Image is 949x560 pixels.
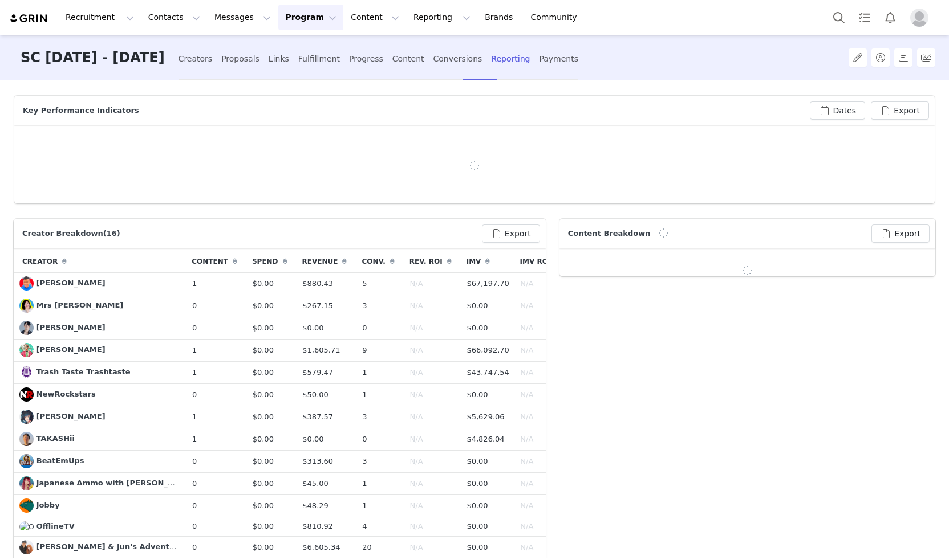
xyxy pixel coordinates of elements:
[19,343,34,357] img: Connor
[36,390,96,398] span: NewRockstars
[810,101,865,120] button: Dates
[302,279,333,288] span: $880.43
[36,542,191,551] span: [PERSON_NAME] & Jun's Adventures!
[515,295,570,317] td: N/A
[278,5,343,30] button: Program
[19,432,34,446] img: TAKASHii
[515,494,570,517] td: N/A
[515,517,570,536] td: N/A
[302,522,333,530] span: $810.92
[356,428,404,450] td: 0
[356,472,404,494] td: 1
[186,472,247,494] td: 0
[253,412,274,421] span: $0.00
[404,361,461,383] td: N/A
[515,272,570,295] td: N/A
[404,450,461,472] td: N/A
[871,224,930,243] button: Export
[539,44,578,74] div: Payments
[515,472,570,494] td: N/A
[515,450,570,472] td: N/A
[356,361,404,383] td: 1
[186,536,247,558] td: 0
[19,365,34,379] img: Trash Taste Trashtaste
[356,536,404,558] td: 20
[565,228,659,239] div: Content Breakdown
[302,501,328,510] span: $48.29
[221,44,259,74] div: Proposals
[515,536,570,558] td: N/A
[302,457,333,465] span: $313.60
[19,521,34,533] img: OfflineTV
[253,346,274,354] span: $0.00
[19,521,75,532] a: OfflineTV
[179,44,213,74] div: Creators
[186,248,247,273] th: Content
[186,295,247,317] td: 0
[19,476,34,490] img: Japanese Ammo with Misa
[356,494,404,517] td: 1
[515,339,570,361] td: N/A
[404,272,461,295] td: N/A
[19,276,34,291] img: Paolo fromTOKYO
[356,383,404,406] td: 1
[356,517,404,536] td: 4
[19,454,84,468] a: BeatEmUps
[356,339,404,361] td: 9
[467,346,509,354] span: $66,092.70
[19,343,106,357] a: [PERSON_NAME]
[253,479,274,488] span: $0.00
[19,454,34,468] img: BeatEmUps
[19,410,106,424] a: [PERSON_NAME]
[433,44,482,74] div: Conversions
[515,361,570,383] td: N/A
[9,13,49,24] img: grin logo
[186,272,247,295] td: 1
[852,5,877,30] a: Tasks
[36,367,131,376] span: Trash Taste Trashtaste
[36,456,84,465] span: BeatEmUps
[404,494,461,517] td: N/A
[404,317,461,339] td: N/A
[356,406,404,428] td: 3
[356,295,404,317] td: 3
[302,412,333,421] span: $387.57
[186,450,247,472] td: 0
[103,229,120,238] span: (16)
[19,498,34,513] img: Jobby
[404,472,461,494] td: N/A
[186,317,247,339] td: 0
[19,365,131,379] a: Trash Taste Trashtaste
[36,323,106,332] span: [PERSON_NAME]
[36,279,106,287] span: [PERSON_NAME]
[302,368,333,377] span: $579.47
[515,383,570,406] td: N/A
[19,498,60,513] a: Jobby
[467,324,488,332] span: $0.00
[186,517,247,536] td: 0
[356,450,404,472] td: 3
[871,101,929,120] button: Export
[467,522,488,530] span: $0.00
[467,501,488,510] span: $0.00
[59,5,141,30] button: Recruitment
[253,457,274,465] span: $0.00
[20,105,148,116] div: Key Performance Indicators
[467,279,509,288] span: $67,197.70
[36,501,60,509] span: Jobby
[19,540,34,554] img: Rachel & Jun's Adventures!
[19,410,34,424] img: Aki Dearest
[186,406,247,428] td: 1
[253,501,274,510] span: $0.00
[21,35,165,81] h3: SC [DATE] - [DATE]
[515,428,570,450] td: N/A
[467,301,488,310] span: $0.00
[19,476,181,490] a: Japanese Ammo with [PERSON_NAME]
[461,248,515,273] th: IMV
[19,276,106,291] a: [PERSON_NAME]
[467,368,509,377] span: $43,747.54
[19,321,34,335] img: Jimmy Kim
[298,44,340,74] div: Fulfillment
[19,299,34,313] img: Mrs Eats
[36,522,75,530] span: OfflineTV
